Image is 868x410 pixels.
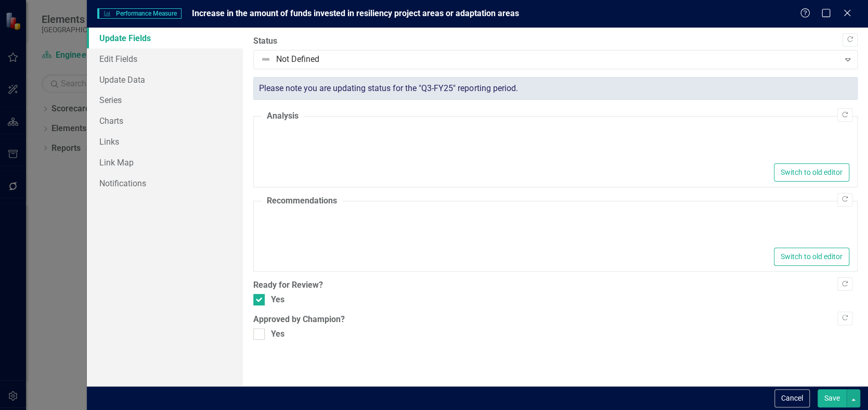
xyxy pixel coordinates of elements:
legend: Recommendations [262,195,342,207]
a: Edit Fields [87,48,243,69]
a: Series [87,89,243,110]
span: Increase in the amount of funds invested in resiliency project areas or adaptation areas [192,8,519,18]
a: Links [87,131,243,152]
a: Update Fields [87,28,243,48]
button: Switch to old editor [774,163,849,182]
span: Performance Measure [97,8,182,19]
button: Cancel [774,389,810,407]
legend: Analysis [262,110,304,122]
a: Link Map [87,152,243,173]
label: Ready for Review? [253,279,858,291]
a: Update Data [87,69,243,90]
button: Save [818,389,847,407]
a: Charts [87,110,243,131]
div: Please note you are updating status for the "Q3-FY25" reporting period. [253,77,858,100]
button: Switch to old editor [774,248,849,266]
a: Notifications [87,173,243,194]
div: Yes [271,328,284,340]
div: Yes [271,294,284,306]
label: Status [253,35,858,47]
label: Approved by Champion? [253,314,858,326]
